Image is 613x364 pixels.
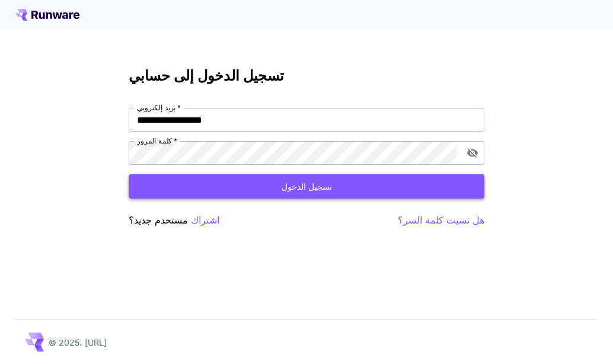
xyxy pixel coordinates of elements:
button: اشتراك [191,213,219,228]
font: بريد إلكتروني [137,103,175,112]
button: تبديل رؤية كلمة المرور [462,142,483,164]
button: تسجيل الدخول [129,174,484,199]
font: تسجيل الدخول [282,181,332,191]
font: اشتراك [191,214,219,226]
font: تسجيل الدخول إلى حسابي [129,67,284,84]
font: © 2025، [URL] [49,337,107,347]
font: كلمة المرور [137,136,172,145]
button: هل نسيت كلمة السر؟ [398,213,484,228]
font: هل نسيت كلمة السر؟ [398,214,484,226]
font: مستخدم جديد؟ [129,214,188,226]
